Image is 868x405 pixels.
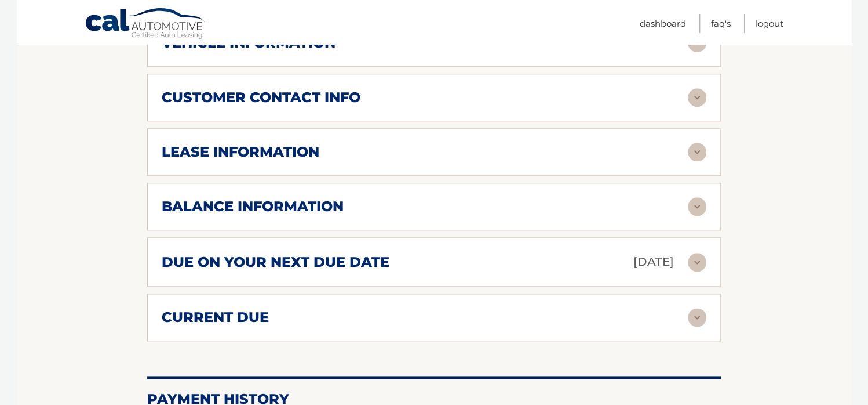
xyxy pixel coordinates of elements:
[640,14,686,33] a: Dashboard
[711,14,731,33] a: FAQ's
[688,197,706,216] img: accordion-rest.svg
[633,252,674,272] p: [DATE]
[688,143,706,161] img: accordion-rest.svg
[85,8,206,41] a: Cal Automotive
[162,89,360,106] h2: customer contact info
[756,14,783,33] a: Logout
[688,308,706,327] img: accordion-rest.svg
[688,88,706,107] img: accordion-rest.svg
[162,309,269,326] h2: current due
[162,254,389,271] h2: due on your next due date
[162,143,319,161] h2: lease information
[162,198,344,215] h2: balance information
[688,253,706,272] img: accordion-rest.svg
